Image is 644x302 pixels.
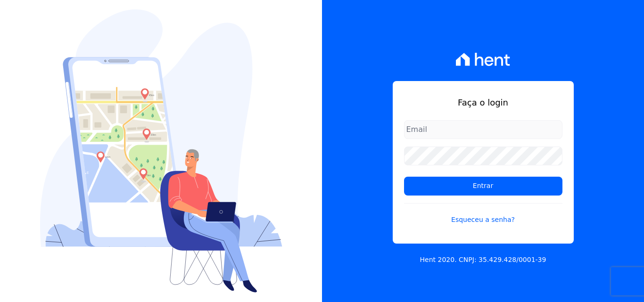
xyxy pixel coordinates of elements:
h1: Faça o login [404,96,562,109]
input: Entrar [404,177,562,196]
img: Login [40,9,282,293]
input: Email [404,120,562,139]
p: Hent 2020. CNPJ: 35.429.428/0001-39 [420,255,546,265]
a: Esqueceu a senha? [404,203,562,225]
